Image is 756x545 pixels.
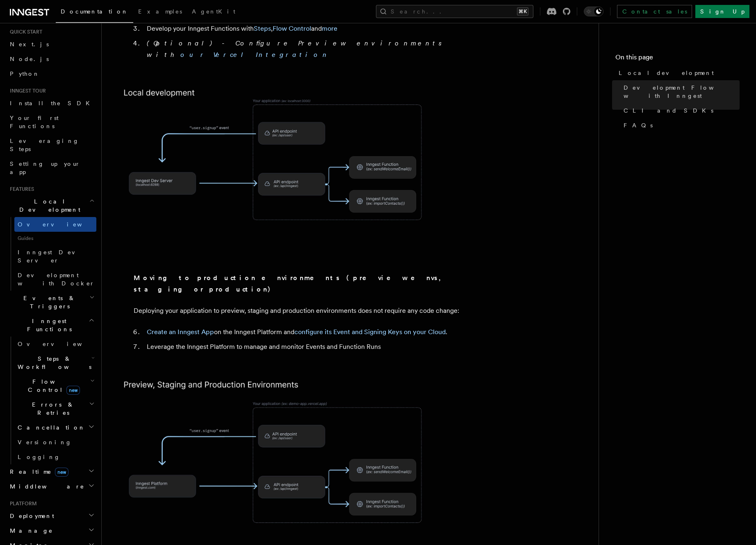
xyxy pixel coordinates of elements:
[7,314,96,337] button: Inngest Functions
[18,221,102,228] span: Overview
[14,351,96,374] button: Steps & Workflows
[61,8,128,15] span: Documentation
[294,328,446,336] a: configure its Event and Signing Keys on your Cloud
[192,8,235,15] span: AgentKit
[7,66,96,81] a: Python
[7,479,96,494] button: Middleware
[133,2,187,22] a: Examples
[624,84,740,100] span: Development Flow with Inngest
[144,23,462,34] li: Develop your Inngest Functions with , and
[7,512,54,520] span: Deployment
[7,52,96,66] a: Node.js
[620,103,740,118] a: CLI and SDKs
[187,2,240,22] a: AgentKit
[14,232,96,245] span: Guides
[14,355,91,371] span: Steps & Workflows
[134,274,446,293] strong: Moving to production environments (preview envs, staging or production)
[620,80,740,103] a: Development Flow with Inngest
[147,39,446,59] em: (Optional) - Configure Preview environments with
[7,96,96,111] a: Install the SDK
[695,5,749,18] a: Sign Up
[138,8,182,15] span: Examples
[7,37,96,52] a: Next.js
[7,337,96,464] div: Inngest Functions
[376,5,533,18] button: Search...⌘K
[7,317,89,333] span: Inngest Functions
[7,111,96,133] a: Your first Functions
[273,25,311,32] a: Flow Control
[144,341,462,353] li: Leverage the Inngest Platform to manage and monitor Events and Function Runs
[322,25,337,32] a: more
[14,397,96,420] button: Errors & Retries
[619,69,714,77] span: Local development
[624,106,713,115] span: CLI and SDKs
[615,66,740,80] a: Local development
[7,29,42,35] span: Quick start
[10,100,95,106] span: Install the SDK
[14,450,96,464] a: Logging
[14,435,96,450] a: Versioning
[10,138,79,152] span: Leveraging Steps
[144,326,462,338] li: on the Inngest Platform and .
[18,439,72,445] span: Versioning
[620,118,740,133] a: FAQs
[66,386,80,395] span: new
[18,249,88,264] span: Inngest Dev Server
[14,378,90,394] span: Flow Control
[7,186,34,192] span: Features
[7,156,96,179] a: Setting up your app
[14,400,89,417] span: Errors & Retries
[615,52,740,66] h4: On this page
[10,161,80,175] span: Setting up your app
[115,80,443,251] img: The Inngest Dev Server runs locally on your machine and communicates with your local application.
[7,194,96,217] button: Local Development
[7,527,53,535] span: Manage
[617,5,692,18] a: Contact sales
[7,500,37,507] span: Platform
[10,41,49,47] span: Next.js
[7,468,68,476] span: Realtime
[7,509,96,523] button: Deployment
[14,268,96,291] a: Development with Docker
[18,341,102,347] span: Overview
[7,88,46,94] span: Inngest tour
[55,468,68,477] span: new
[624,121,653,129] span: FAQs
[7,464,96,479] button: Realtimenew
[115,372,443,543] img: When deployed, your application communicates with the Inngest Platform.
[254,25,271,32] a: Steps
[7,197,89,214] span: Local Development
[56,2,133,23] a: Documentation
[10,115,59,129] span: Your first Functions
[14,337,96,351] a: Overview
[18,454,60,460] span: Logging
[7,523,96,538] button: Manage
[147,328,214,336] a: Create an Inngest App
[14,374,96,397] button: Flow Controlnew
[14,217,96,232] a: Overview
[584,7,603,16] button: Toggle dark mode
[134,305,462,317] p: Deploying your application to preview, staging and production environments does not require any c...
[517,7,528,16] kbd: ⌘K
[7,217,96,291] div: Local Development
[7,133,96,156] a: Leveraging Steps
[14,245,96,268] a: Inngest Dev Server
[7,482,84,491] span: Middleware
[10,56,49,62] span: Node.js
[180,51,330,59] a: our Vercel Integration
[7,294,89,310] span: Events & Triggers
[18,272,95,287] span: Development with Docker
[10,70,40,77] span: Python
[14,420,96,435] button: Cancellation
[14,423,85,432] span: Cancellation
[7,291,96,314] button: Events & Triggers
